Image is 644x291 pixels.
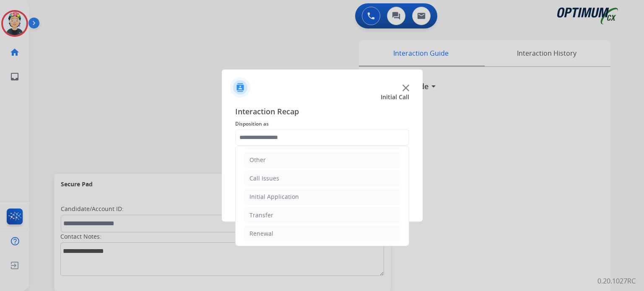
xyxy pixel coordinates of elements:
[230,77,250,98] img: contactIcon
[249,193,299,201] div: Initial Application
[235,106,409,119] span: Interaction Recap
[249,211,273,219] div: Transfer
[249,156,266,164] div: Other
[235,119,409,129] span: Disposition as
[597,276,636,286] p: 0.20.1027RC
[249,174,279,183] div: Call Issues
[381,93,409,101] span: Initial Call
[249,229,273,238] div: Renewal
